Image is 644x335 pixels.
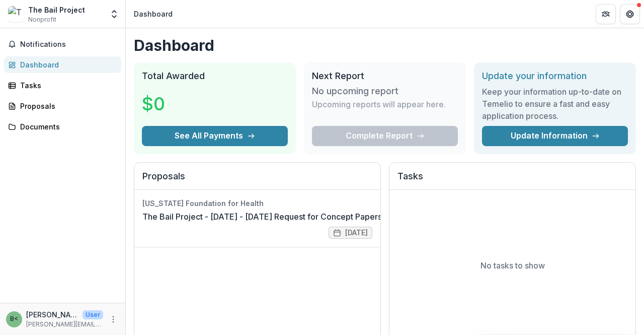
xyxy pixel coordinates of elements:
[20,59,113,70] div: Dashboard
[596,4,616,24] button: Partners
[142,126,288,146] button: See All Payments
[142,71,288,82] h2: Total Awarded
[482,86,628,122] h3: Keep your information up-to-date on Temelio to ensure a fast and easy application process.
[480,259,545,272] p: No tasks to show
[4,98,121,114] a: Proposals
[482,71,628,82] h2: Update your information
[312,98,446,110] p: Upcoming reports will appear here.
[620,4,640,24] button: Get Help
[4,77,121,94] a: Tasks
[130,7,177,21] nav: breadcrumb
[28,5,85,15] div: The Bail Project
[397,171,627,190] h2: Tasks
[28,15,56,24] span: Nonprofit
[107,4,121,24] button: Open entity switcher
[482,126,628,146] a: Update Information
[20,101,113,111] div: Proposals
[20,80,113,91] div: Tasks
[8,6,24,22] img: The Bail Project
[4,36,121,52] button: Notifications
[4,56,121,73] a: Dashboard
[107,313,119,325] button: More
[134,36,636,54] h1: Dashboard
[4,118,121,135] a: Documents
[142,211,382,223] a: The Bail Project - [DATE] - [DATE] Request for Concept Papers
[142,90,217,117] h3: $0
[20,121,113,132] div: Documents
[26,309,78,320] p: [PERSON_NAME] <[PERSON_NAME][EMAIL_ADDRESS][DOMAIN_NAME]> <[PERSON_NAME][EMAIL_ADDRESS][DOMAIN_NA...
[134,9,173,19] div: Dashboard
[26,320,103,329] p: [PERSON_NAME][EMAIL_ADDRESS][DOMAIN_NAME]
[312,86,398,97] h3: No upcoming report
[83,310,103,319] p: User
[312,71,458,82] h2: Next Report
[10,316,18,322] div: Brad Dudding <bradd@bailproject.org> <bradd@bailproject.org>
[142,171,372,190] h2: Proposals
[20,40,117,49] span: Notifications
